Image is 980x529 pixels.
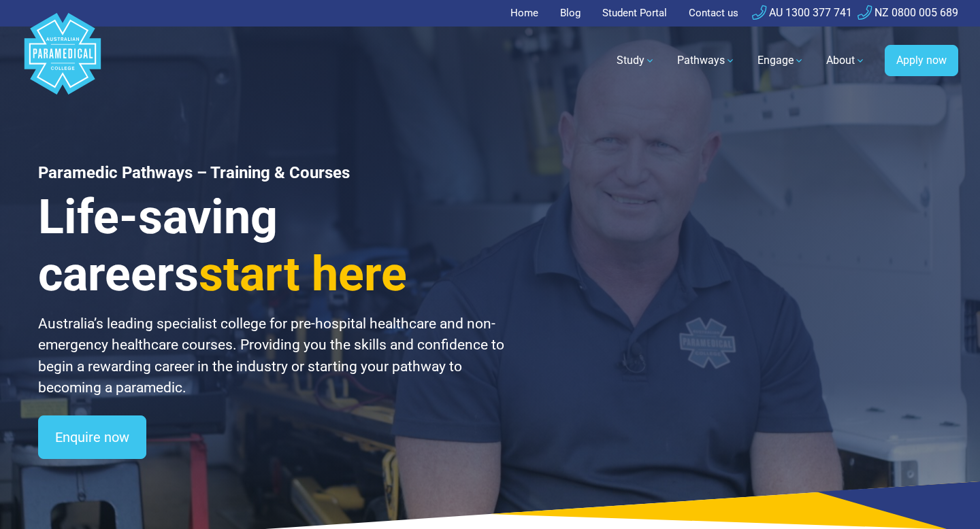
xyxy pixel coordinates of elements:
[669,41,744,80] a: Pathways
[857,6,958,19] a: NZ 0800 005 689
[38,188,506,303] h3: Life-saving careers
[885,45,958,76] a: Apply now
[749,41,813,80] a: Engage
[608,41,664,80] a: Study
[38,415,146,459] a: Enquire now
[199,246,407,302] span: start here
[752,6,852,19] a: AU 1300 377 741
[38,163,506,183] h1: Paramedic Pathways – Training & Courses
[818,41,874,80] a: About
[22,27,103,95] a: Australian Paramedical College
[38,313,506,399] p: Australia’s leading specialist college for pre-hospital healthcare and non-emergency healthcare c...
